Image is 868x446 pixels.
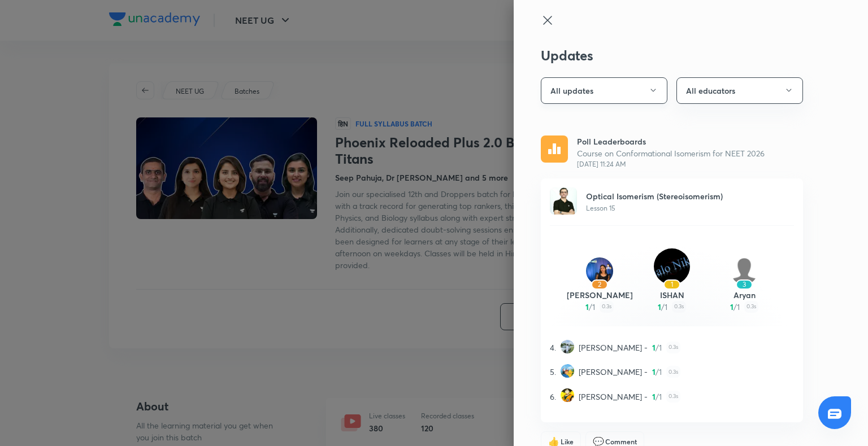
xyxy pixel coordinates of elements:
[579,342,648,353] span: [PERSON_NAME] -
[550,391,556,403] span: 6.
[589,301,592,313] span: /
[666,391,680,403] span: 0.3s
[656,342,659,353] span: /
[563,289,636,301] p: [PERSON_NAME]
[579,391,648,403] span: [PERSON_NAME] -
[659,342,662,353] span: 1
[577,135,765,147] p: Poll Leaderboards
[586,204,615,212] span: Lesson 15
[600,301,614,313] span: 0.3s
[730,301,734,313] span: 1
[550,366,556,378] span: 5.
[577,147,765,159] p: Course on Conformational Isomerism for NEET 2026
[577,159,765,169] span: [DATE] 11:24 AM
[736,279,753,290] div: 3
[708,289,780,301] p: Aryan
[666,366,680,378] span: 0.3s
[659,391,662,403] span: 1
[591,279,608,290] div: 2
[561,340,574,353] img: Avatar
[676,77,803,104] button: All educators
[579,366,648,378] span: [PERSON_NAME] -
[666,342,680,353] span: 0.3s
[737,301,740,313] span: 1
[586,257,613,285] img: Avatar
[656,366,659,378] span: /
[744,301,758,313] span: 0.3s
[586,190,723,202] p: Optical Isomerism (Stereoisomerism)
[585,301,589,313] span: 1
[665,301,667,313] span: 1
[541,135,568,163] img: rescheduled
[652,366,656,378] span: 1
[561,388,574,402] img: Avatar
[652,391,656,403] span: 1
[731,257,758,285] img: Avatar
[592,301,595,313] span: 1
[663,279,680,290] div: 1
[652,342,656,353] span: 1
[550,342,556,353] span: 4.
[636,289,708,301] p: ISHAN
[654,248,690,285] img: Avatar
[541,77,667,104] button: All updates
[672,301,686,313] span: 0.3s
[541,47,803,64] h3: Updates
[656,391,659,403] span: /
[561,364,574,378] img: Avatar
[658,301,661,313] span: 1
[659,366,662,378] span: 1
[661,301,665,313] span: /
[734,301,737,313] span: /
[550,187,577,215] img: Avatar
